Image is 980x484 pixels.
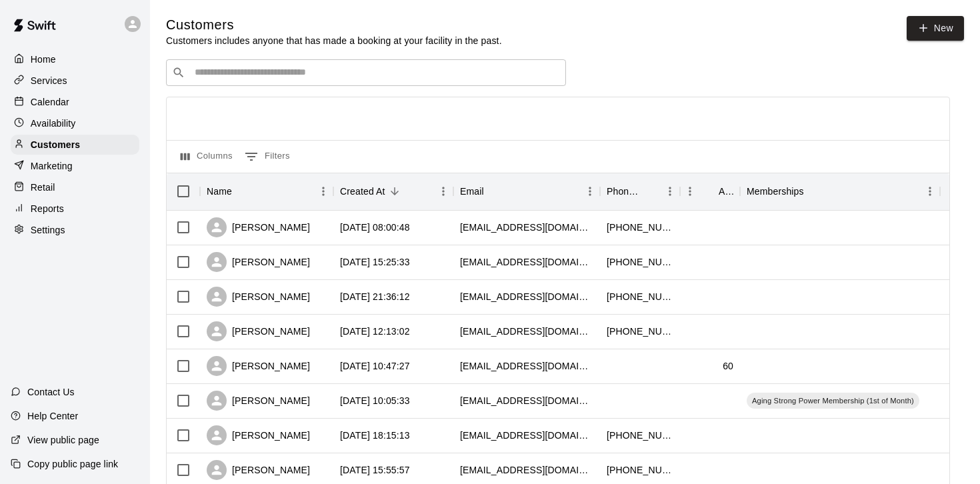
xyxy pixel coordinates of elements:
[607,463,673,477] div: +13155159622
[313,181,333,201] button: Menu
[27,457,118,471] p: Copy public page link
[460,221,593,234] div: elkillian59@gmail.com
[641,182,660,201] button: Sort
[607,221,673,234] div: +13154159594
[723,359,733,373] div: 60
[27,385,75,399] p: Contact Us
[460,173,484,210] div: Email
[660,181,680,201] button: Menu
[207,356,310,376] div: [PERSON_NAME]
[31,181,55,194] p: Retail
[607,429,673,442] div: +13155157005
[340,463,410,477] div: 2025-09-15 15:55:57
[740,173,940,210] div: Memberships
[460,394,593,407] div: vmcpeck@gmail.com
[907,16,964,41] a: New
[340,255,410,269] div: 2025-10-10 15:25:33
[460,290,593,303] div: terrawormuth@yahoo.com
[333,173,453,210] div: Created At
[460,463,593,477] div: mmaurillo315@yahoo.com
[460,255,593,269] div: thejont87@gmail.com
[241,146,293,167] button: Show filters
[460,429,593,442] div: janeaparsons@yahoo.com
[607,173,641,210] div: Phone Number
[207,217,310,237] div: [PERSON_NAME]
[11,220,139,240] a: Settings
[166,34,502,47] p: Customers includes anyone that has made a booking at your facility in the past.
[484,182,503,201] button: Sort
[31,117,76,130] p: Availability
[166,59,566,86] div: Search customers by name or email
[340,359,410,373] div: 2025-10-03 10:47:27
[177,146,236,167] button: Select columns
[11,177,139,197] a: Retail
[747,393,919,409] div: Aging Strong Power Membership (1st of Month)
[31,138,80,151] p: Customers
[31,159,73,173] p: Marketing
[385,182,404,201] button: Sort
[460,359,593,373] div: megegreeen@yahoo.com
[600,173,680,210] div: Phone Number
[340,221,410,234] div: 2025-10-14 08:00:48
[31,53,56,66] p: Home
[607,290,673,303] div: +13155159628
[747,395,919,406] span: Aging Strong Power Membership (1st of Month)
[700,182,719,201] button: Sort
[27,433,99,447] p: View public page
[920,181,940,201] button: Menu
[747,173,804,210] div: Memberships
[11,135,139,155] a: Customers
[27,409,78,423] p: Help Center
[207,391,310,411] div: [PERSON_NAME]
[11,71,139,91] a: Services
[607,325,673,338] div: +13157303518
[11,92,139,112] a: Calendar
[207,425,310,445] div: [PERSON_NAME]
[453,173,600,210] div: Email
[340,290,410,303] div: 2025-10-09 21:36:12
[207,321,310,341] div: [PERSON_NAME]
[340,173,385,210] div: Created At
[232,182,251,201] button: Sort
[207,252,310,272] div: [PERSON_NAME]
[340,325,410,338] div: 2025-10-05 12:13:02
[31,223,65,237] p: Settings
[340,394,410,407] div: 2025-09-23 10:05:33
[166,16,502,34] h5: Customers
[433,181,453,201] button: Menu
[11,156,139,176] a: Marketing
[31,95,69,109] p: Calendar
[804,182,823,201] button: Sort
[680,181,700,201] button: Menu
[11,49,139,69] a: Home
[460,325,593,338] div: beckytanchak@gmail.com
[580,181,600,201] button: Menu
[31,74,67,87] p: Services
[607,255,673,269] div: +13155671703
[719,173,733,210] div: Age
[31,202,64,215] p: Reports
[340,429,410,442] div: 2025-09-15 18:15:13
[207,287,310,307] div: [PERSON_NAME]
[680,173,740,210] div: Age
[207,460,310,480] div: [PERSON_NAME]
[11,113,139,133] a: Availability
[200,173,333,210] div: Name
[207,173,232,210] div: Name
[11,199,139,219] a: Reports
